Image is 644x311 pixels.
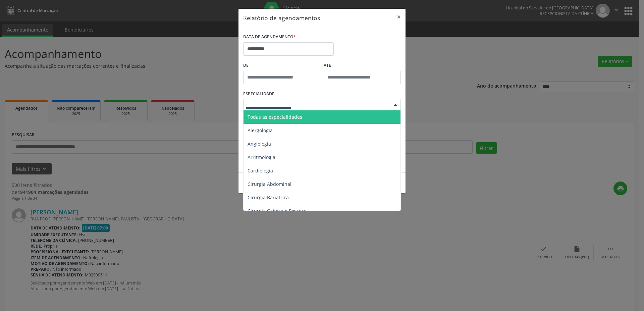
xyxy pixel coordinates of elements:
[248,154,275,160] span: Arritmologia
[324,60,401,71] label: ATÉ
[248,141,271,147] span: Angiologia
[248,194,289,201] span: Cirurgia Bariatrica
[243,89,274,99] label: ESPECIALIDADE
[248,181,291,187] span: Cirurgia Abdominal
[392,9,406,25] button: Close
[248,167,273,174] span: Cardiologia
[248,114,302,120] span: Todas as especialidades
[243,13,320,22] h5: Relatório de agendamentos
[243,32,296,42] label: DATA DE AGENDAMENTO
[248,127,273,134] span: Alergologia
[243,60,320,71] label: De
[248,208,307,214] span: Cirurgia Cabeça e Pescoço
